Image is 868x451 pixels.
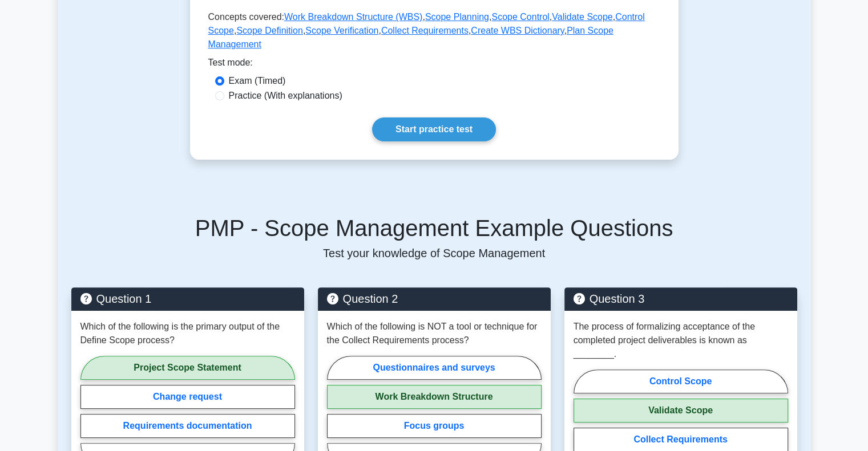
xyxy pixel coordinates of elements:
[327,292,542,306] h5: Question 2
[574,320,788,361] p: The process of formalizing acceptance of the completed project deliverables is known as ________.
[208,10,660,56] p: Concepts covered: , , , , , , , , ,
[71,246,797,260] p: Test your knowledge of Scope Management
[574,292,788,306] h5: Question 3
[327,414,542,438] label: Focus groups
[372,117,496,141] a: Start practice test
[80,292,295,306] h5: Question 1
[71,214,797,242] h5: PMP - Scope Management Example Questions
[327,385,542,409] label: Work Breakdown Structure
[381,26,469,35] a: Collect Requirements
[471,26,564,35] a: Create WBS Dictionary
[236,26,303,35] a: Scope Definition
[229,89,342,103] label: Practice (With explanations)
[80,414,295,438] label: Requirements documentation
[80,385,295,409] label: Change request
[574,369,788,393] label: Control Scope
[327,356,542,380] label: Questionnaires and surveys
[491,12,549,22] a: Scope Control
[327,320,542,347] p: Which of the following is NOT a tool or technique for the Collect Requirements process?
[208,56,660,74] div: Test mode:
[425,12,489,22] a: Scope Planning
[80,320,295,347] p: Which of the following is the primary output of the Define Scope process?
[208,26,613,49] a: Plan Scope Management
[284,12,422,22] a: Work Breakdown Structure (WBS)
[305,26,378,35] a: Scope Verification
[80,356,295,380] label: Project Scope Statement
[574,399,788,422] label: Validate Scope
[552,12,612,22] a: Validate Scope
[229,74,286,88] label: Exam (Timed)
